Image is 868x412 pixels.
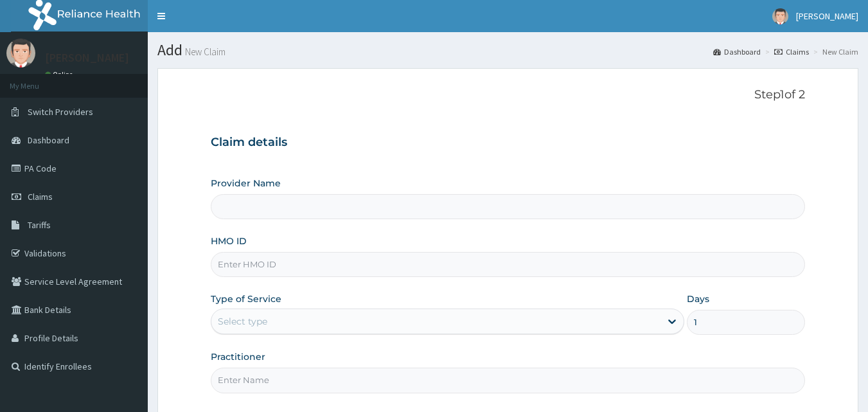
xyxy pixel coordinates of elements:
[211,235,247,247] label: HMO ID
[713,46,761,57] a: Dashboard
[772,8,788,24] img: User Image
[211,350,265,363] label: Practitioner
[157,42,858,58] h1: Add
[211,136,806,150] h3: Claim details
[28,191,53,202] span: Claims
[211,88,806,102] p: Step 1 of 2
[45,70,76,79] a: Online
[810,46,858,57] li: New Claim
[45,52,129,64] p: [PERSON_NAME]
[796,10,858,22] span: [PERSON_NAME]
[774,46,809,57] a: Claims
[687,292,709,305] label: Days
[211,368,806,393] input: Enter Name
[182,47,226,57] small: New Claim
[211,292,281,305] label: Type of Service
[6,39,35,67] img: User Image
[28,219,51,231] span: Tariffs
[211,252,806,277] input: Enter HMO ID
[28,134,69,146] span: Dashboard
[211,177,281,190] label: Provider Name
[28,106,93,118] span: Switch Providers
[218,315,267,328] div: Select type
